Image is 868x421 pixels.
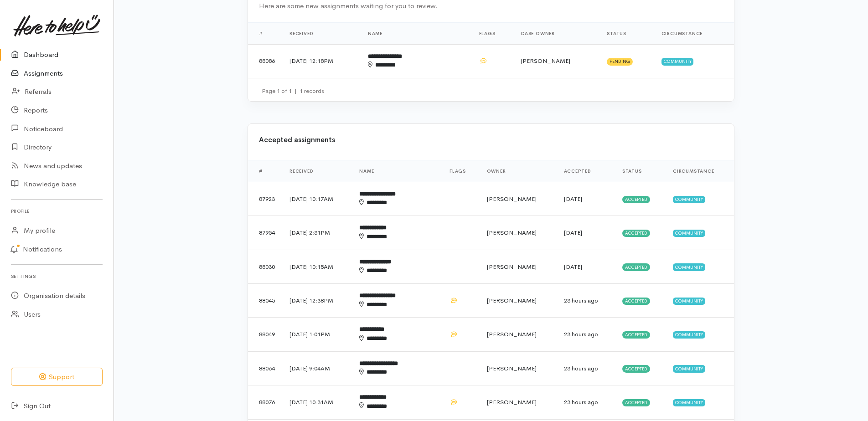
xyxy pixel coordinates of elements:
[282,385,352,419] td: [DATE] 10:31AM
[673,263,705,271] span: Community
[564,297,598,304] time: 23 hours ago
[622,365,650,372] span: Accepted
[282,22,361,44] th: Received
[248,182,282,216] td: 87923
[294,87,297,95] span: |
[282,318,352,351] td: [DATE] 1:01PM
[673,230,705,237] span: Community
[480,216,557,250] td: [PERSON_NAME]
[282,250,352,283] td: [DATE] 10:15AM
[480,385,557,419] td: [PERSON_NAME]
[472,22,513,44] th: Flags
[11,368,103,386] button: Support
[564,195,582,203] time: [DATE]
[622,263,650,271] span: Accepted
[11,205,103,217] h6: Profile
[480,160,557,182] th: Owner
[282,351,352,385] td: [DATE] 9:04AM
[11,270,103,282] h6: Settings
[564,229,582,236] time: [DATE]
[673,196,705,203] span: Community
[262,87,324,95] small: Page 1 of 1 1 records
[622,230,650,237] span: Accepted
[282,216,352,250] td: [DATE] 2:31PM
[513,44,599,78] td: [PERSON_NAME]
[673,331,705,339] span: Community
[248,216,282,250] td: 87954
[480,284,557,318] td: [PERSON_NAME]
[480,318,557,351] td: [PERSON_NAME]
[248,160,282,182] th: #
[622,331,650,339] span: Accepted
[248,22,282,44] th: #
[282,182,352,216] td: [DATE] 10:17AM
[673,365,705,372] span: Community
[282,284,352,318] td: [DATE] 12:38PM
[607,58,633,65] span: Pending
[352,160,442,182] th: Name
[248,351,282,385] td: 88064
[673,399,705,406] span: Community
[661,58,694,65] span: Community
[557,160,615,182] th: Accepted
[282,160,352,182] th: Received
[599,22,654,44] th: Status
[248,284,282,318] td: 88045
[361,22,472,44] th: Name
[259,135,335,144] b: Accepted assignments
[282,44,361,78] td: [DATE] 12:18PM
[564,263,582,271] time: [DATE]
[480,182,557,216] td: [PERSON_NAME]
[513,22,599,44] th: Case Owner
[622,196,650,203] span: Accepted
[442,160,479,182] th: Flags
[259,1,723,11] div: Here are some new assignments waiting for you to review.
[480,351,557,385] td: [PERSON_NAME]
[673,298,705,305] span: Community
[248,318,282,351] td: 88049
[622,298,650,305] span: Accepted
[564,330,598,338] time: 23 hours ago
[654,22,734,44] th: Circumstance
[622,399,650,406] span: Accepted
[564,365,598,372] time: 23 hours ago
[666,160,734,182] th: Circumstance
[615,160,666,182] th: Status
[480,250,557,283] td: [PERSON_NAME]
[248,44,282,78] td: 88086
[248,250,282,283] td: 88030
[564,398,598,406] time: 23 hours ago
[248,385,282,419] td: 88076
